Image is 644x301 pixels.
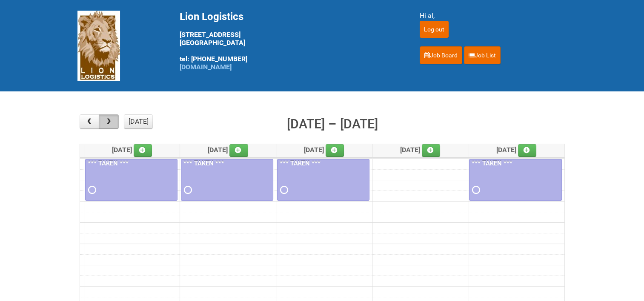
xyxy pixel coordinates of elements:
[400,146,441,154] span: [DATE]
[180,63,232,71] a: [DOMAIN_NAME]
[184,187,190,193] span: Requested
[326,144,344,157] a: Add an event
[496,146,537,154] span: [DATE]
[180,11,243,23] span: Lion Logistics
[208,146,248,154] span: [DATE]
[88,187,94,193] span: Requested
[77,11,120,81] img: Lion Logistics
[472,187,478,193] span: Requested
[124,114,153,129] button: [DATE]
[420,46,462,64] a: Job Board
[422,144,441,157] a: Add an event
[420,11,567,21] div: Hi al,
[112,146,152,154] span: [DATE]
[280,187,286,193] span: Requested
[304,146,344,154] span: [DATE]
[518,144,537,157] a: Add an event
[77,41,120,49] a: Lion Logistics
[464,46,501,64] a: Job List
[287,114,378,134] h2: [DATE] – [DATE]
[180,11,398,71] div: [STREET_ADDRESS] [GEOGRAPHIC_DATA] tel: [PHONE_NUMBER]
[134,144,152,157] a: Add an event
[229,144,248,157] a: Add an event
[420,21,449,38] input: Log out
